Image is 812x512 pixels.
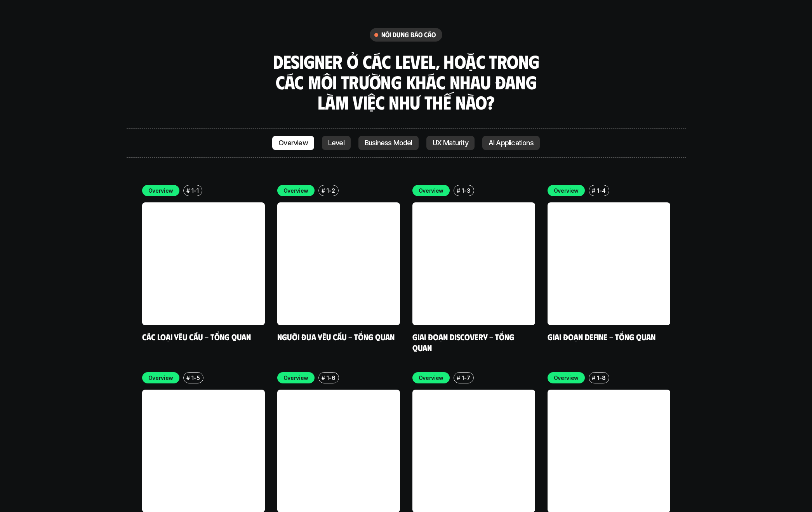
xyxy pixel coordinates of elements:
p: 1-8 [597,374,605,382]
h3: Designer ở các level, hoặc trong các môi trường khác nhau đang làm việc như thế nào? [270,51,542,113]
h6: # [457,375,460,381]
p: Overview [283,374,309,382]
p: 1-1 [191,186,198,195]
p: Overview [148,186,174,195]
a: Overview [272,136,314,150]
h6: # [322,375,325,381]
h6: # [592,188,595,193]
p: Overview [283,186,309,195]
p: Overview [554,186,579,195]
a: Người đưa yêu cầu - Tổng quan [277,331,395,342]
a: UX Maturity [426,136,475,150]
a: Các loại yêu cầu - Tổng quan [142,331,251,342]
a: Business Model [358,136,419,150]
h6: nội dung báo cáo [381,30,436,39]
h6: # [186,188,190,193]
a: Level [322,136,351,150]
p: 1-7 [462,374,470,382]
a: Giai đoạn Define - Tổng quan [548,331,656,342]
a: Giai đoạn Discovery - Tổng quan [412,331,516,353]
h6: # [592,375,595,381]
p: Overview [419,186,444,195]
p: Overview [554,374,579,382]
p: 1-2 [327,186,335,195]
p: Overview [419,374,444,382]
p: AI Applications [489,139,534,147]
h6: # [322,188,325,193]
p: Level [328,139,344,147]
p: 1-3 [462,186,470,195]
h6: # [186,375,190,381]
p: Overview [278,139,308,147]
p: UX Maturity [433,139,468,147]
p: 1-4 [597,186,605,195]
a: AI Applications [482,136,540,150]
p: 1-6 [327,374,335,382]
p: Overview [148,374,174,382]
p: 1-5 [191,374,200,382]
p: Business Model [365,139,412,147]
h6: # [457,188,460,193]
